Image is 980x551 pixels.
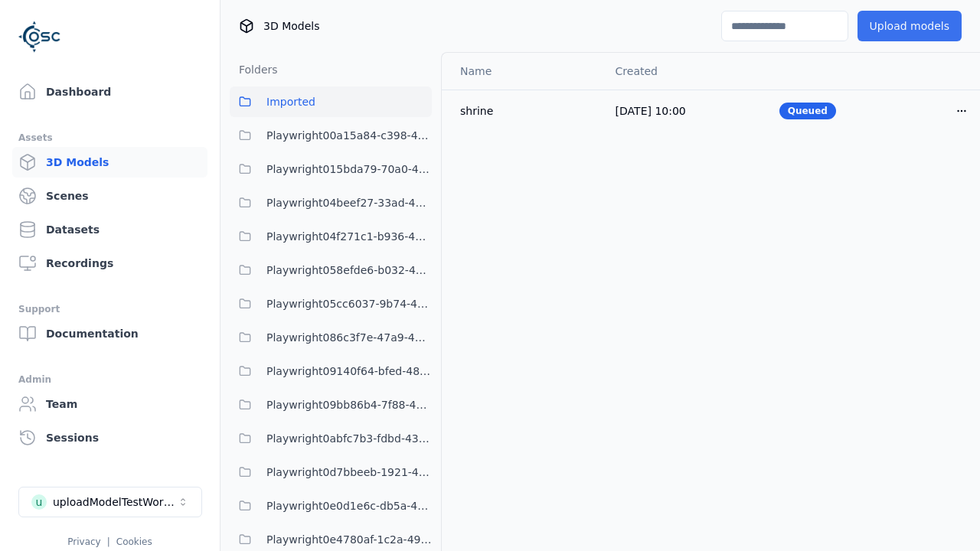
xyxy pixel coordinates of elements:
[266,396,432,414] span: Playwright09bb86b4-7f88-4a8f-8ea8-a4c9412c995e
[230,322,432,353] button: Playwright086c3f7e-47a9-4b40-930e-6daa73f464cc
[266,93,315,111] span: Imported
[230,289,432,319] button: Playwright05cc6037-9b74-4704-86c6-3ffabbdece83
[31,494,47,510] div: u
[230,154,432,184] button: Playwright015bda79-70a0-409c-99cb-1511bab16c94
[266,497,432,515] span: Playwright0e0d1e6c-db5a-4244-b424-632341d2c1b4
[266,160,432,178] span: Playwright015bda79-70a0-409c-99cb-1511bab16c94
[230,62,278,77] h3: Folders
[266,429,432,448] span: Playwright0abfc7b3-fdbd-438a-9097-bdc709c88d01
[18,15,61,58] img: Logo
[230,255,432,285] button: Playwright058efde6-b032-4363-91b7-49175d678812
[263,18,319,34] span: 3D Models
[442,53,603,90] th: Name
[266,261,432,279] span: Playwright058efde6-b032-4363-91b7-49175d678812
[266,194,432,212] span: Playwright04beef27-33ad-4b39-a7ba-e3ff045e7193
[266,126,432,145] span: Playwright00a15a84-c398-4ef4-9da8-38c036397b1e
[12,389,207,419] a: Team
[18,370,201,389] div: Admin
[266,530,432,549] span: Playwright0e4780af-1c2a-492e-901c-6880da17528a
[12,77,207,107] a: Dashboard
[12,248,207,279] a: Recordings
[616,105,686,117] span: [DATE] 10:00
[12,181,207,211] a: Scenes
[266,463,432,481] span: Playwright0d7bbeeb-1921-41c6-b931-af810e4ce19a
[230,221,432,252] button: Playwright04f271c1-b936-458c-b5f6-36ca6337f11a
[266,328,432,347] span: Playwright086c3f7e-47a9-4b40-930e-6daa73f464cc
[12,214,207,245] a: Datasets
[107,536,110,547] span: |
[603,53,767,90] th: Created
[857,11,962,41] button: Upload models
[779,103,836,119] div: Queued
[18,129,201,147] div: Assets
[116,536,152,547] a: Cookies
[230,120,432,151] button: Playwright00a15a84-c398-4ef4-9da8-38c036397b1e
[460,103,591,119] div: shrine
[266,227,432,246] span: Playwright04f271c1-b936-458c-b5f6-36ca6337f11a
[12,147,207,178] a: 3D Models
[230,423,432,454] button: Playwright0abfc7b3-fdbd-438a-9097-bdc709c88d01
[266,362,432,380] span: Playwright09140f64-bfed-4894-9ae1-f5b1e6c36039
[53,494,177,510] div: uploadModelTestWorkspace
[18,300,201,318] div: Support
[230,457,432,487] button: Playwright0d7bbeeb-1921-41c6-b931-af810e4ce19a
[230,187,432,218] button: Playwright04beef27-33ad-4b39-a7ba-e3ff045e7193
[67,536,100,547] a: Privacy
[12,422,207,453] a: Sessions
[230,390,432,420] button: Playwright09bb86b4-7f88-4a8f-8ea8-a4c9412c995e
[230,86,432,117] button: Imported
[230,491,432,521] button: Playwright0e0d1e6c-db5a-4244-b424-632341d2c1b4
[12,318,207,349] a: Documentation
[230,356,432,386] button: Playwright09140f64-bfed-4894-9ae1-f5b1e6c36039
[18,487,202,517] button: Select a workspace
[266,295,432,313] span: Playwright05cc6037-9b74-4704-86c6-3ffabbdece83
